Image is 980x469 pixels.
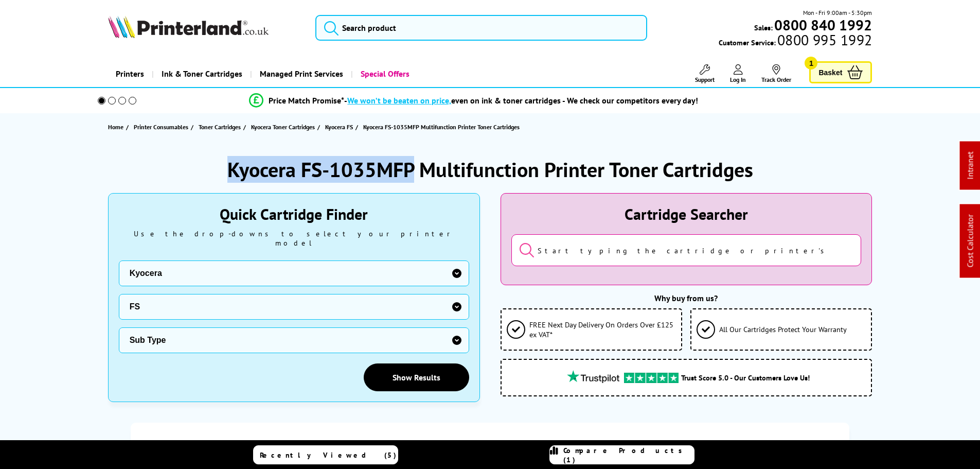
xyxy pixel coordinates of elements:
[529,320,676,339] span: FREE Next Day Delivery On Orders Over £125 ex VAT*
[108,61,152,87] a: Printers
[199,121,243,132] a: Toner Cartridges
[84,92,864,110] li: modal_Promise
[325,121,353,132] span: Kyocera FS
[351,61,417,87] a: Special Offers
[681,373,810,383] span: Trust Score 5.0 - Our Customers Love Us!
[511,204,862,224] div: Cartridge Searcher
[364,363,469,391] a: Show Results
[965,215,975,268] a: Cost Calculator
[363,123,520,131] span: Kyocera FS-1035MFP Multifunction Printer Toner Cartridges
[773,20,872,30] a: 0800 840 1992
[719,324,847,334] span: All Our Cartridges Protect Your Warranty
[803,8,872,18] span: Mon - Fri 9:00am - 5:30pm
[152,61,250,87] a: Ink & Toner Cartridges
[774,15,872,34] b: 0800 840 1992
[730,64,746,83] a: Log In
[251,121,317,132] a: Kyocera Toner Cartridges
[624,373,679,383] img: trustpilot rating
[809,61,872,83] a: Basket 1
[227,156,753,183] h1: Kyocera FS-1035MFP Multifunction Printer Toner Cartridges
[562,370,624,383] img: trustpilot rating
[805,57,817,70] span: 1
[761,64,791,83] a: Track Order
[269,95,344,106] span: Price Match Promise*
[119,204,469,224] div: Quick Cartridge Finder
[108,15,269,38] img: Printerland Logo
[501,293,872,303] div: Why buy from us?
[250,61,351,87] a: Managed Print Services
[776,35,872,45] span: 0800 995 1992
[344,95,698,106] div: - even on ink & toner cartridges - We check our competitors every day!
[162,61,242,87] span: Ink & Toner Cartridges
[965,152,975,180] a: Intranet
[695,76,715,83] span: Support
[754,23,773,32] span: Sales:
[818,65,842,79] span: Basket
[108,121,126,132] a: Home
[260,450,397,460] span: Recently Viewed (5)
[134,121,188,132] span: Printer Consumables
[108,15,303,40] a: Printerland Logo
[695,64,715,83] a: Support
[199,121,241,132] span: Toner Cartridges
[511,234,862,266] input: Start typing the cartridge or printer's name...
[563,446,694,464] span: Compare Products (1)
[730,76,746,83] span: Log In
[134,121,191,132] a: Printer Consumables
[325,121,355,132] a: Kyocera FS
[253,445,398,464] a: Recently Viewed (5)
[719,35,872,47] span: Customer Service:
[347,95,451,106] span: We won’t be beaten on price,
[549,445,694,464] a: Compare Products (1)
[119,229,469,248] div: Use the drop-downs to select your printer model
[251,121,315,132] span: Kyocera Toner Cartridges
[315,15,647,41] input: Search product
